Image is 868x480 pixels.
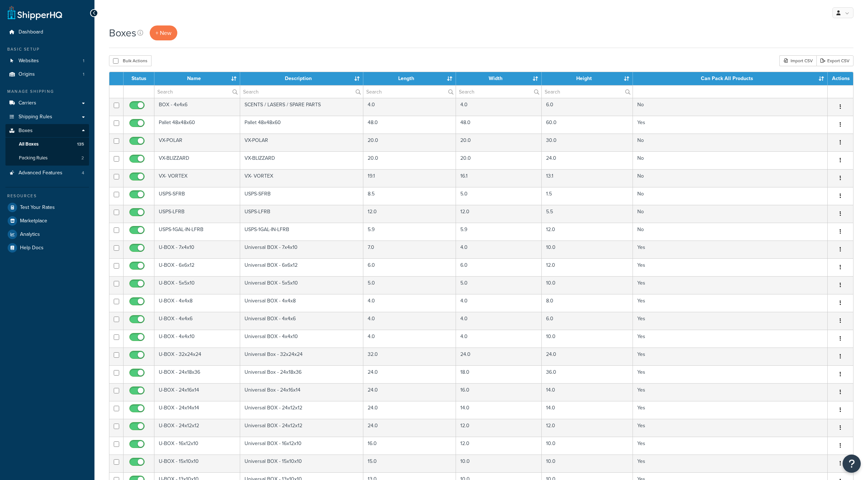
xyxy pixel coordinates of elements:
td: 5.0 [456,187,542,205]
li: Help Docs [5,241,89,254]
input: Search [456,86,541,98]
a: Websites 1 [5,54,89,68]
h1: Boxes [109,26,136,40]
td: 7.0 [363,241,456,258]
td: Universal BOX - 4x4x8 [240,294,363,312]
span: Websites [19,58,39,64]
td: 13.1 [542,169,633,187]
td: U-BOX - 24x16x14 [154,383,240,401]
td: U-BOX - 6x6x12 [154,258,240,276]
td: Universal Box - 24x16x14 [240,383,363,401]
a: Advanced Features 4 [5,166,89,180]
td: 24.0 [456,348,542,365]
th: Name : activate to sort column ascending [154,72,240,85]
td: VX-POLAR [240,134,363,151]
td: Yes [633,401,828,419]
td: 4.0 [363,98,456,116]
td: Universal BOX - 7x4x10 [240,241,363,258]
td: 15.0 [363,455,456,472]
td: USPS-SFRB [154,187,240,205]
td: 16.1 [456,169,542,187]
td: 24.0 [363,383,456,401]
td: 6.0 [456,258,542,276]
td: USPS-1GAL-IN-LFRB [154,223,240,241]
td: 1.5 [542,187,633,205]
div: Import CSV [779,55,816,66]
td: 4.0 [363,330,456,348]
th: Description : activate to sort column ascending [240,72,363,85]
li: Dashboard [5,25,89,39]
td: Yes [633,419,828,437]
input: Search [363,86,456,98]
th: Length : activate to sort column ascending [363,72,456,85]
td: U-BOX - 4x4x6 [154,312,240,330]
td: 24.0 [363,365,456,383]
td: VX-BLIZZARD [154,151,240,169]
li: Shipping Rules [5,110,89,124]
td: 12.0 [456,205,542,223]
td: USPS-LFRB [240,205,363,223]
input: Search [154,86,240,98]
li: Advanced Features [5,166,89,180]
td: Universal BOX - 24x12x12 [240,419,363,437]
td: U-BOX - 7x4x10 [154,241,240,258]
td: No [633,223,828,241]
td: 14.0 [456,401,542,419]
span: All Boxes [19,141,39,147]
td: 30.0 [542,134,633,151]
a: Boxes [5,124,89,138]
a: Export CSV [816,55,853,66]
span: 135 [77,141,84,147]
td: U-BOX - 4x4x10 [154,330,240,348]
span: Test Your Rates [20,205,55,211]
td: 12.0 [456,419,542,437]
li: Websites [5,54,89,68]
td: SCENTS / LASERS / SPARE PARTS [240,98,363,116]
td: 8.5 [363,187,456,205]
td: Yes [633,294,828,312]
span: 1 [83,71,84,78]
span: Marketplace [20,218,47,224]
td: No [633,98,828,116]
td: Yes [633,241,828,258]
li: Boxes [5,124,89,166]
td: 60.0 [542,116,633,134]
td: 4.0 [456,294,542,312]
input: Search [542,86,633,98]
td: Yes [633,116,828,134]
td: Universal BOX - 15x10x10 [240,455,363,472]
span: 1 [83,58,84,64]
td: U-BOX - 16x12x10 [154,437,240,455]
td: 12.0 [542,223,633,241]
a: Marketplace [5,214,89,227]
span: + New [156,29,171,37]
td: U-BOX - 4x4x8 [154,294,240,312]
td: 19.1 [363,169,456,187]
td: 5.5 [542,205,633,223]
td: 16.0 [363,437,456,455]
td: VX-BLIZZARD [240,151,363,169]
td: 12.0 [363,205,456,223]
td: 6.0 [542,98,633,116]
td: 12.0 [542,419,633,437]
td: Yes [633,312,828,330]
a: Test Your Rates [5,201,89,214]
td: U-BOX - 15x10x10 [154,455,240,472]
td: Universal BOX - 6x6x12 [240,258,363,276]
td: USPS-LFRB [154,205,240,223]
td: U-BOX - 24x14x14 [154,401,240,419]
td: No [633,187,828,205]
a: ShipperHQ Home [8,5,62,20]
span: Shipping Rules [19,114,52,120]
td: 14.0 [542,383,633,401]
td: 10.0 [542,437,633,455]
span: Advanced Features [19,170,62,176]
td: 48.0 [456,116,542,134]
td: 5.0 [363,276,456,294]
button: Bulk Actions [109,55,152,66]
td: Universal Box - 32x24x24 [240,348,363,365]
td: 10.0 [456,455,542,472]
td: 24.0 [363,419,456,437]
div: Basic Setup [5,46,89,52]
